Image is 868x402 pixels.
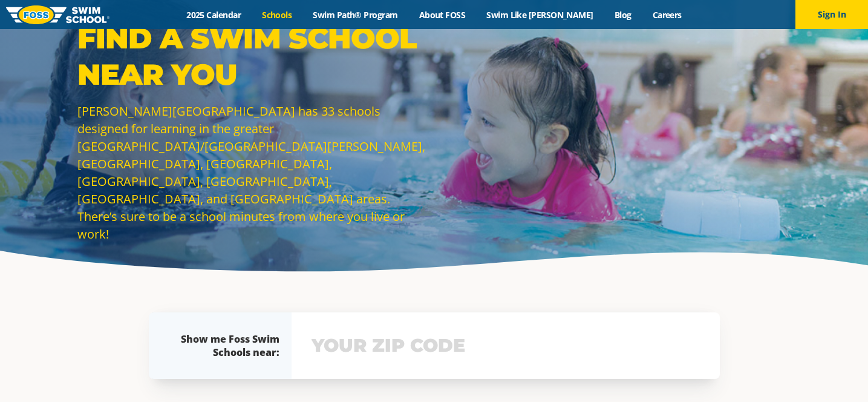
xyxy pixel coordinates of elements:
[173,332,279,359] div: Show me Foss Swim Schools near:
[176,9,252,21] a: 2025 Calendar
[77,102,428,243] p: [PERSON_NAME][GEOGRAPHIC_DATA] has 33 schools designed for learning in the greater [GEOGRAPHIC_DA...
[77,20,428,93] p: Find a Swim School Near You
[408,9,476,21] a: About FOSS
[642,9,692,21] a: Careers
[6,5,109,24] img: FOSS Swim School Logo
[604,9,642,21] a: Blog
[308,328,703,363] input: YOUR ZIP CODE
[476,9,604,21] a: Swim Like [PERSON_NAME]
[252,9,302,21] a: Schools
[302,9,408,21] a: Swim Path® Program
